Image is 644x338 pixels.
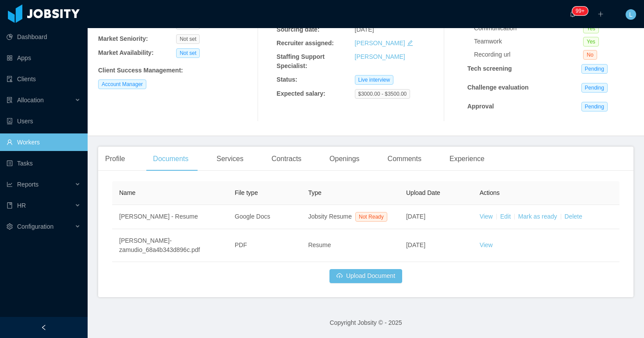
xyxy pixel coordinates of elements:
a: Edit [500,213,511,220]
span: Not set [176,48,200,58]
span: Allocation [17,97,44,104]
span: Pending [581,64,608,74]
span: Yes [583,24,599,33]
span: Not set [176,34,200,44]
a: icon: pie-chartDashboard [7,28,81,46]
div: Experience [442,147,492,171]
b: Sourcing date: [276,26,319,33]
i: icon: edit [407,40,413,46]
span: No [583,50,597,60]
td: PDF [228,229,301,262]
b: Market Seniority: [98,35,148,42]
footer: Copyright Jobsity © - 2025 [88,308,644,338]
a: icon: userWorkers [7,133,81,151]
span: Account Manager [98,79,146,89]
div: Teamwork [474,37,583,46]
a: icon: profileTasks [7,155,81,172]
td: Google Docs [228,205,301,229]
span: Pending [581,83,608,93]
span: [DATE] [355,26,374,33]
a: icon: auditClients [7,70,81,88]
span: Type [308,189,321,196]
strong: Tech screening [467,65,512,72]
a: View [480,213,493,220]
b: Recruiter assigned: [276,40,334,47]
i: icon: line-chart [7,181,13,187]
div: Openings [322,147,367,171]
b: Expected salary: [276,90,325,97]
span: Yes [583,37,599,47]
div: Recording url [474,50,583,59]
div: Contracts [265,147,308,171]
i: icon: solution [7,97,13,103]
td: [PERSON_NAME] - Resume [112,205,228,229]
span: [DATE] [406,213,425,220]
b: Staffing Support Specialist: [276,53,325,69]
b: Status: [276,76,297,83]
span: $3000.00 - $3500.00 [355,89,410,99]
sup: 2140 [572,7,588,15]
a: icon: appstoreApps [7,49,81,67]
strong: Approval [467,103,494,110]
a: Delete [565,213,582,220]
span: Configuration [17,223,53,230]
div: Services [209,147,250,171]
div: Comments [381,147,428,171]
button: icon: cloud-uploadUpload Document [329,269,402,283]
td: [PERSON_NAME]-zamudio_68a4b343d896c.pdf [112,229,228,262]
i: icon: bell [570,11,576,17]
span: Resume [308,241,331,248]
a: icon: robotUsers [7,112,81,130]
span: Reports [17,181,39,188]
div: Profile [98,147,132,171]
span: L [629,9,633,20]
a: View [480,241,493,248]
div: Documents [146,147,195,171]
span: Jobsity Resume [308,213,352,220]
strong: Challenge evaluation [467,84,529,91]
i: icon: plus [598,11,604,17]
span: Live interview [355,75,394,85]
span: HR [17,202,26,209]
a: [PERSON_NAME] [355,53,405,60]
i: icon: setting [7,223,13,230]
span: File type [235,189,258,196]
i: icon: book [7,202,13,209]
span: Name [119,189,135,196]
span: Actions [480,189,500,196]
span: Upload Date [406,189,440,196]
div: Communication [474,24,583,33]
span: Not Ready [355,212,387,222]
b: Market Availability: [98,49,154,56]
span: Pending [581,102,608,111]
b: Client Success Management : [98,67,183,74]
a: Mark as ready [518,213,557,220]
a: [PERSON_NAME] [355,40,405,47]
span: [DATE] [406,241,425,248]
